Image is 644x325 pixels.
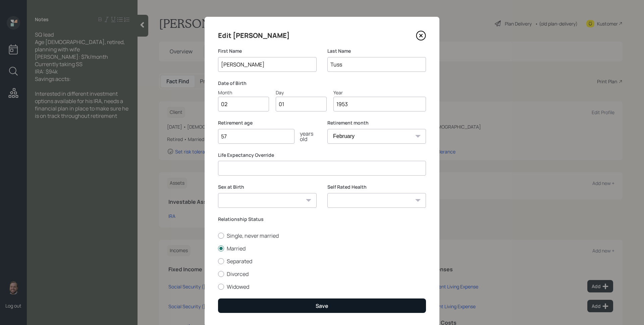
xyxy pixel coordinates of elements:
label: Divorced [218,270,426,278]
label: Life Expectancy Override [218,152,426,158]
h4: Edit [PERSON_NAME] [218,30,290,41]
label: First Name [218,48,317,54]
label: Single, never married [218,232,426,239]
label: Separated [218,258,426,265]
input: Year [333,97,426,111]
input: Day [276,97,327,111]
input: Month [218,97,269,111]
label: Retirement month [327,120,426,126]
label: Self Rated Health [327,184,426,190]
div: years old [294,131,317,142]
div: Save [316,302,328,310]
label: Last Name [327,48,426,54]
div: Year [333,89,426,96]
div: Day [276,89,327,96]
button: Save [218,298,426,313]
div: Month [218,89,269,96]
label: Relationship Status [218,216,426,223]
label: Retirement age [218,120,317,126]
label: Married [218,245,426,252]
label: Sex at Birth [218,184,317,190]
label: Widowed [218,283,426,290]
label: Date of Birth [218,80,426,87]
